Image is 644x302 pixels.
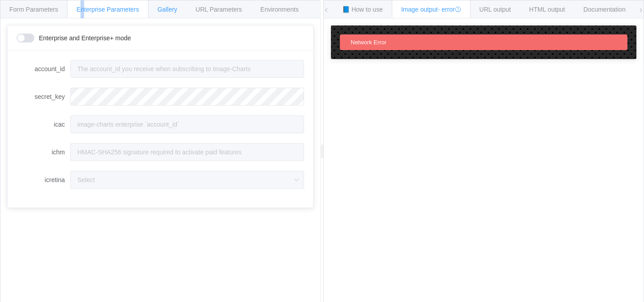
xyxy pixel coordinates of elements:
span: Network Error [351,39,386,46]
input: HMAC-SHA256 signature required to activate paid features [70,143,304,161]
span: HTML output [529,6,565,13]
label: ichm [17,143,70,161]
input: image-charts enterprise `account_id` [70,115,304,133]
span: Enterprise and Enterprise+ mode [39,35,131,41]
span: 📘 How to use [342,6,383,13]
span: URL Parameters [195,6,242,13]
span: Form Parameters [9,6,58,13]
span: - error [438,6,461,13]
span: Image output [401,6,461,13]
span: Documentation [584,6,626,13]
input: Select [70,171,304,189]
label: icac [17,115,70,133]
span: URL output [479,6,511,13]
input: The account_id you receive when subscribing to Image-Charts [70,60,304,78]
span: Enterprise Parameters [76,6,139,13]
label: secret_key [17,88,70,106]
label: icretina [17,171,70,189]
label: account_id [17,60,70,78]
span: Environments [260,6,299,13]
span: Gallery [157,6,177,13]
